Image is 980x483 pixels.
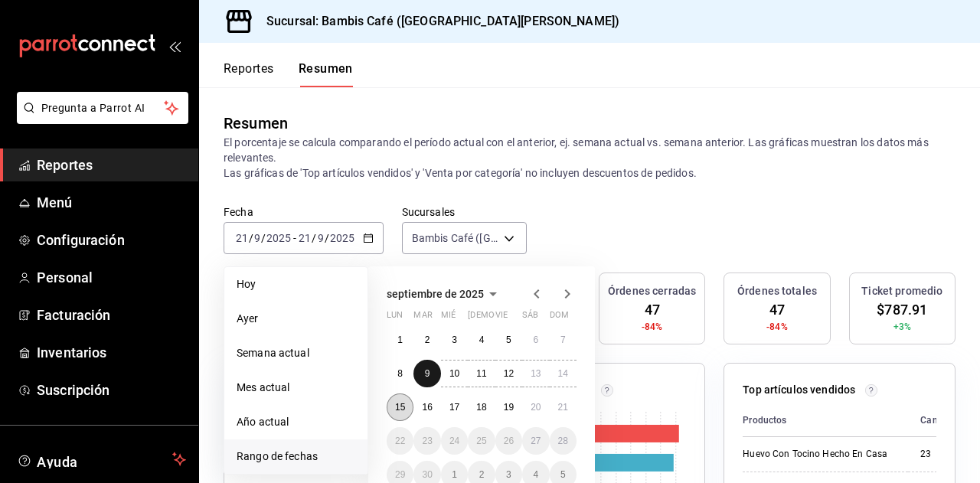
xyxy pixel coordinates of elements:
[37,380,186,400] span: Suscripción
[413,310,432,326] abbr: martes
[413,427,440,455] button: 23 de septiembre de 2025
[506,469,511,480] abbr: 3 de octubre de 2025
[298,232,312,244] input: --
[397,335,403,345] abbr: 1 de septiembre de 2025
[495,360,522,387] button: 12 de septiembre de 2025
[37,230,186,250] span: Configuración
[550,427,577,455] button: 28 de septiembre de 2025
[737,283,817,299] h3: Órdenes totales
[550,360,577,387] button: 14 de septiembre de 2025
[422,402,432,413] abbr: 16 de septiembre de 2025
[168,40,181,52] button: open_drawer_menu
[504,368,514,379] abbr: 12 de septiembre de 2025
[425,368,430,379] abbr: 9 de septiembre de 2025
[395,469,405,480] abbr: 29 de septiembre de 2025
[37,267,186,288] span: Personal
[237,276,355,292] span: Hoy
[504,402,514,413] abbr: 19 de septiembre de 2025
[449,402,459,413] abbr: 17 de septiembre de 2025
[908,404,972,437] th: Cantidad
[425,335,430,345] abbr: 2 de septiembre de 2025
[413,393,440,421] button: 16 de septiembre de 2025
[522,427,549,455] button: 27 de septiembre de 2025
[37,342,186,363] span: Inventarios
[422,436,432,446] abbr: 23 de septiembre de 2025
[422,469,432,480] abbr: 30 de septiembre de 2025
[550,326,577,354] button: 7 de septiembre de 2025
[441,360,468,387] button: 10 de septiembre de 2025
[531,402,541,413] abbr: 20 de septiembre de 2025
[479,469,485,480] abbr: 2 de octubre de 2025
[249,232,253,244] span: /
[495,393,522,421] button: 19 de septiembre de 2025
[531,368,541,379] abbr: 13 de septiembre de 2025
[395,436,405,446] abbr: 22 de septiembre de 2025
[468,393,495,421] button: 18 de septiembre de 2025
[37,305,186,325] span: Facturación
[387,326,413,354] button: 1 de septiembre de 2025
[495,427,522,455] button: 26 de septiembre de 2025
[558,402,568,413] abbr: 21 de septiembre de 2025
[743,382,855,398] p: Top artículos vendidos
[41,100,165,116] span: Pregunta a Parrot AI
[506,335,511,345] abbr: 5 de septiembre de 2025
[237,414,355,430] span: Año actual
[476,368,486,379] abbr: 11 de septiembre de 2025
[387,393,413,421] button: 15 de septiembre de 2025
[441,310,456,326] abbr: miércoles
[402,207,527,217] label: Sucursales
[920,448,959,461] div: 23
[550,393,577,421] button: 21 de septiembre de 2025
[877,299,927,320] span: $787.91
[522,360,549,387] button: 13 de septiembre de 2025
[397,368,403,379] abbr: 8 de septiembre de 2025
[11,111,188,127] a: Pregunta a Parrot AI
[329,232,355,244] input: ----
[495,310,508,326] abbr: viernes
[533,469,538,480] abbr: 4 de octubre de 2025
[325,232,329,244] span: /
[387,288,484,300] span: septiembre de 2025
[608,283,696,299] h3: Órdenes cerradas
[743,404,908,437] th: Productos
[550,310,569,326] abbr: domingo
[452,469,457,480] abbr: 1 de octubre de 2025
[861,283,942,299] h3: Ticket promedio
[495,326,522,354] button: 5 de septiembre de 2025
[395,402,405,413] abbr: 15 de septiembre de 2025
[531,436,541,446] abbr: 27 de septiembre de 2025
[254,12,619,31] h3: Sucursal: Bambis Café ([GEOGRAPHIC_DATA][PERSON_NAME])
[522,310,538,326] abbr: sábado
[237,345,355,361] span: Semana actual
[224,135,955,181] p: El porcentaje se calcula comparando el período actual con el anterior, ej. semana actual vs. sema...
[522,393,549,421] button: 20 de septiembre de 2025
[560,335,566,345] abbr: 7 de septiembre de 2025
[37,192,186,213] span: Menú
[387,285,502,303] button: septiembre de 2025
[560,469,566,480] abbr: 5 de octubre de 2025
[476,402,486,413] abbr: 18 de septiembre de 2025
[235,232,249,244] input: --
[253,232,261,244] input: --
[413,326,440,354] button: 2 de septiembre de 2025
[441,427,468,455] button: 24 de septiembre de 2025
[413,360,440,387] button: 9 de septiembre de 2025
[224,112,288,135] div: Resumen
[317,232,325,244] input: --
[766,320,788,334] span: -84%
[441,393,468,421] button: 17 de septiembre de 2025
[452,335,457,345] abbr: 3 de septiembre de 2025
[645,299,660,320] span: 47
[224,61,353,87] div: navigation tabs
[261,232,266,244] span: /
[558,368,568,379] abbr: 14 de septiembre de 2025
[476,436,486,446] abbr: 25 de septiembre de 2025
[224,61,274,87] button: Reportes
[449,436,459,446] abbr: 24 de septiembre de 2025
[522,326,549,354] button: 6 de septiembre de 2025
[533,335,538,345] abbr: 6 de septiembre de 2025
[743,448,896,461] div: Huevo Con Tocino Hecho En Casa
[224,207,384,217] label: Fecha
[299,61,353,87] button: Resumen
[387,310,403,326] abbr: lunes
